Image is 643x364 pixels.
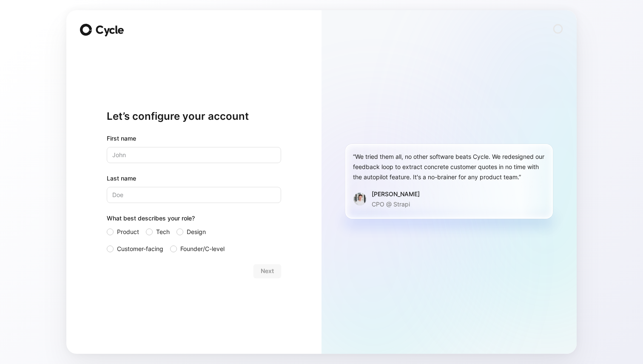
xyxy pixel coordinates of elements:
[187,227,206,237] span: Design
[156,227,170,237] span: Tech
[117,227,139,237] span: Product
[107,133,281,144] div: First name
[107,213,281,227] div: What best describes your role?
[107,173,281,183] label: Last name
[372,189,420,199] div: [PERSON_NAME]
[107,187,281,203] input: Doe
[107,147,281,163] input: John
[117,244,163,254] span: Customer-facing
[107,110,281,123] h1: Let’s configure your account
[372,199,420,209] p: CPO @ Strapi
[353,152,545,182] div: “We tried them all, no other software beats Cycle. We redesigned our feedback loop to extract con...
[180,244,225,254] span: Founder/C-level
